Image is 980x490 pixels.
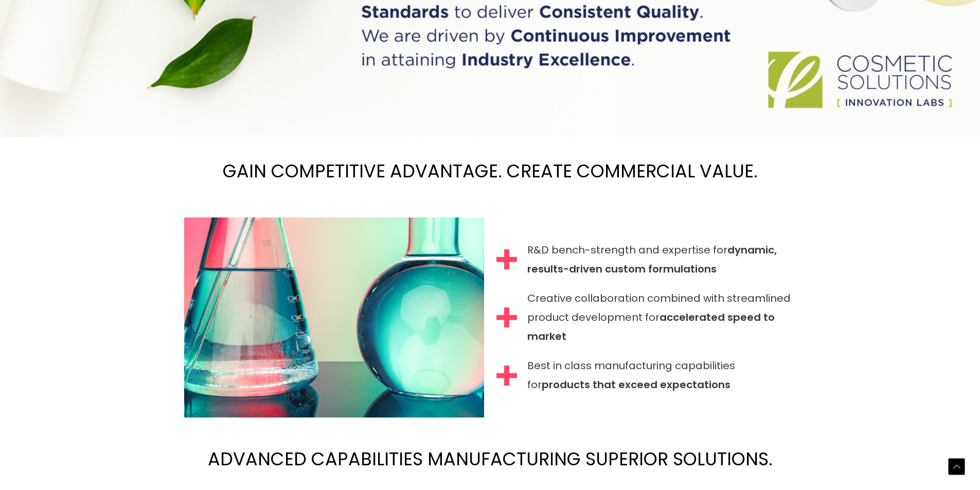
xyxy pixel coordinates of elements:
[496,249,517,270] img: Plus Icon
[527,356,796,394] span: Best in class manufacturing capabilities for
[527,241,796,279] span: R&D bench-strength and expertise for
[527,243,777,276] strong: dynamic, results-driven custom formulations
[184,217,484,417] img: Competitive Advantage
[527,289,796,346] span: Creative collaboration combined with streamlined product development for
[496,366,517,386] img: Plus Icon
[496,307,517,328] img: Plus Icon
[542,377,730,392] strong: products that exceed expectations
